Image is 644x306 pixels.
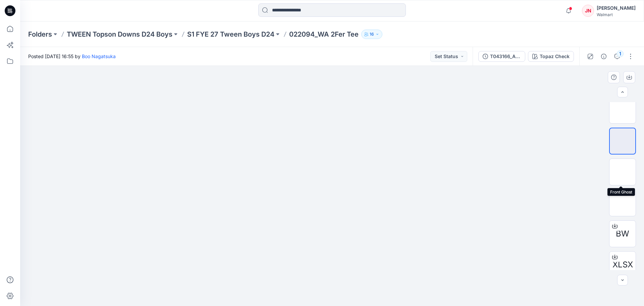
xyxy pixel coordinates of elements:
div: Topaz Check [540,53,570,60]
p: 022094_WA 2Fer Tee [289,30,359,39]
span: BW [616,228,629,240]
div: 1 [617,50,624,57]
div: [PERSON_NAME] [597,4,636,12]
a: Folders [28,30,52,39]
div: T043166_ADM FULL_TWN WA Soccer [GEOGRAPHIC_DATA] [490,53,521,60]
a: TWEEN Topson Downs D24 Boys [67,30,172,39]
a: S1 FYE 27 Tween Boys D24 [187,30,274,39]
button: 16 [361,30,382,39]
div: Walmart [597,12,636,17]
span: Posted [DATE] 16:55 by [28,53,116,60]
button: Topaz Check [528,51,574,62]
p: 16 [370,31,374,38]
button: Details [598,51,609,62]
button: T043166_ADM FULL_TWN WA Soccer [GEOGRAPHIC_DATA] [478,51,525,62]
a: Boo Nagatsuka [82,53,116,59]
span: XLSX [612,259,633,271]
button: 1 [612,51,623,62]
div: JN [582,5,594,17]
